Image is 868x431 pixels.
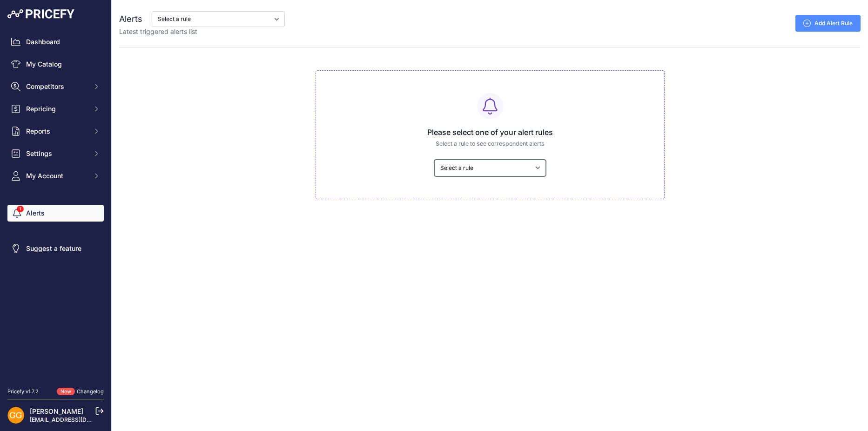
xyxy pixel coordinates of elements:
[26,127,87,136] span: Reports
[30,407,83,415] a: [PERSON_NAME]
[26,82,87,91] span: Competitors
[7,56,104,73] a: My Catalog
[7,9,74,19] img: Pricefy Logo
[7,78,104,95] button: Competitors
[323,140,657,148] p: Select a rule to see correspondent alerts
[323,127,657,138] h3: Please select one of your alert rules
[119,14,142,24] span: Alerts
[7,34,104,50] a: Dashboard
[26,171,87,181] span: My Account
[26,104,87,114] span: Repricing
[7,388,39,396] div: Pricefy v1.7.2
[119,27,285,36] p: Latest triggered alerts list
[77,388,104,395] a: Changelog
[7,240,104,257] a: Suggest a feature
[26,149,87,158] span: Settings
[7,145,104,162] button: Settings
[57,388,75,396] span: New
[7,101,104,117] button: Repricing
[7,205,104,222] a: Alerts
[7,168,104,184] button: My Account
[7,123,104,140] button: Reports
[7,34,104,377] nav: Sidebar
[795,15,861,32] a: Add Alert Rule
[30,416,127,423] a: [EMAIL_ADDRESS][DOMAIN_NAME]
